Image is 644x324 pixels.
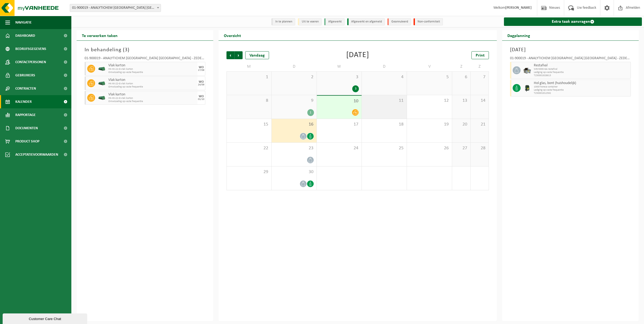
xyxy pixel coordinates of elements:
[473,145,486,151] span: 28
[319,98,359,104] span: 10
[15,108,36,122] span: Rapportage
[317,62,362,71] td: W
[471,51,489,59] a: Print
[534,74,629,77] span: T250001928613
[347,18,385,25] li: Afgewerkt en afgemeld
[108,92,196,97] span: Vlak karton
[98,96,106,100] img: HK-XK-22-GN-00
[274,169,314,175] span: 30
[77,30,123,40] h2: Te verwerken taken
[199,66,204,69] div: WO
[504,17,642,26] a: Extra taak aanvragen
[15,16,32,29] span: Navigatie
[85,57,205,62] div: 01-900019 - ANALYTICHEM [GEOGRAPHIC_DATA] [GEOGRAPHIC_DATA] - ZEDELGEM
[319,145,359,151] span: 24
[226,51,234,59] span: Vorige
[15,135,39,148] span: Product Shop
[235,51,243,59] span: Volgende
[108,71,196,74] span: Omwisseling op vaste frequentie
[407,62,452,71] td: V
[364,74,404,80] span: 4
[346,51,369,59] div: [DATE]
[245,51,269,59] div: Vandaag
[219,30,246,40] h2: Overzicht
[3,312,88,324] iframe: chat widget
[108,97,196,100] span: HK-XK-22-G vlak karton
[274,122,314,127] span: 16
[455,74,468,80] span: 6
[15,148,58,161] span: Acceptatievoorwaarden
[534,92,629,95] span: T250001912592
[410,122,449,127] span: 19
[534,81,629,85] span: Hol glas, bont (huishoudelijk)
[319,122,359,127] span: 17
[274,98,314,104] span: 9
[229,169,269,175] span: 29
[271,18,295,25] li: In te plannen
[108,82,196,85] span: HK-XK-22-G vlak karton
[108,78,196,82] span: Vlak karton
[274,145,314,151] span: 23
[98,67,106,71] img: HK-XK-22-GN-00
[352,85,359,92] div: 3
[229,122,269,127] span: 15
[15,42,46,55] span: Bedrijfsgegevens
[15,122,38,135] span: Documenten
[298,18,322,25] li: Uit te voeren
[414,18,443,25] li: Non-conformiteit
[455,122,468,127] span: 20
[476,53,485,58] span: Print
[534,71,629,74] span: Lediging op vaste frequentie
[15,82,36,95] span: Contracten
[319,74,359,80] span: 3
[473,98,486,104] span: 14
[108,100,196,103] span: Omwisseling op vaste frequentie
[15,29,35,42] span: Dashboard
[523,66,531,74] img: WB-5000-GAL-GY-01
[85,46,205,54] h3: In behandeling ( )
[455,98,468,104] span: 13
[15,95,32,108] span: Kalender
[125,47,128,53] span: 3
[410,145,449,151] span: 26
[98,81,106,85] img: HK-XK-22-GN-00
[362,62,407,71] td: D
[198,69,204,72] div: 17/09
[505,6,532,10] strong: [PERSON_NAME]
[364,145,404,151] span: 25
[108,68,196,71] span: HK-XK-22-G vlak karton
[473,74,486,80] span: 7
[15,55,46,69] span: Contactpersonen
[199,95,204,98] div: WO
[452,62,471,71] td: Z
[534,85,629,89] span: 1000l horeca container
[510,46,631,54] h3: [DATE]
[471,62,489,71] td: Z
[473,122,486,127] span: 21
[108,85,196,89] span: Omwisseling op vaste frequentie
[523,84,531,92] img: CR-HR-1C-1000-PES-01
[274,74,314,80] span: 2
[510,57,631,62] div: 01-900019 - ANALYTICHEM [GEOGRAPHIC_DATA] [GEOGRAPHIC_DATA] - ZEDELGEM
[226,62,272,71] td: M
[229,98,269,104] span: 8
[534,68,629,71] span: WB-5000-GA restafval
[534,89,629,92] span: Lediging op vaste frequentie
[198,84,204,86] div: 24/09
[108,63,196,68] span: Vlak karton
[229,74,269,80] span: 1
[70,4,161,12] span: 01-900019 - ANALYTICHEM BELGIUM NV - ZEDELGEM
[199,80,204,84] div: WO
[229,145,269,151] span: 22
[15,69,35,82] span: Gebruikers
[272,62,317,71] td: D
[364,98,404,104] span: 11
[324,18,345,25] li: Afgewerkt
[198,98,204,101] div: 01/10
[410,74,449,80] span: 5
[307,109,314,116] div: 1
[364,122,404,127] span: 18
[455,145,468,151] span: 27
